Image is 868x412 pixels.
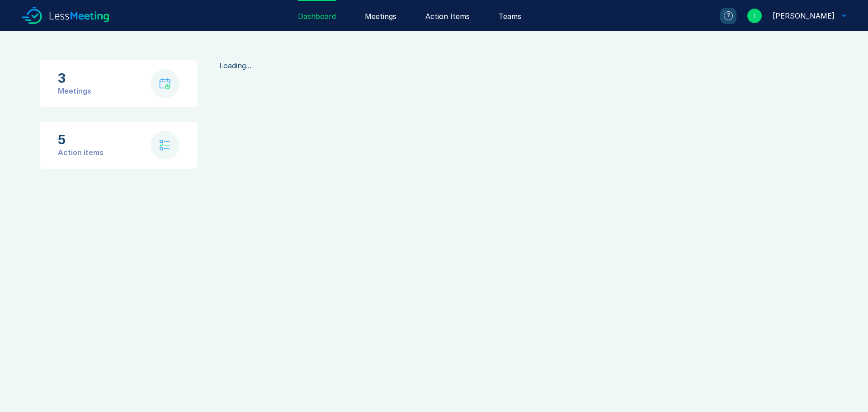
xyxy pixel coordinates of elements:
div: ? [724,11,733,20]
div: 5 [58,133,104,147]
div: 3 [58,71,91,85]
img: check-list.svg [160,140,170,151]
div: Action items [58,147,104,158]
div: Iain Parnell [773,10,835,21]
a: ? [709,8,736,24]
img: calendar-with-clock.svg [159,78,170,90]
div: Loading... [219,60,828,71]
div: Meetings [58,85,91,96]
div: I [747,9,762,23]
